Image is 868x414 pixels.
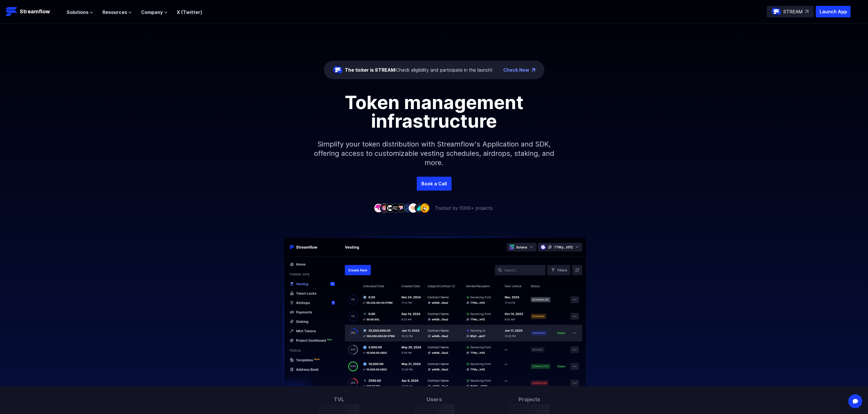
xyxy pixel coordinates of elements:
[374,203,383,212] img: company-1
[397,203,406,212] img: company-5
[805,10,809,13] img: top-right-arrow.svg
[417,177,452,191] a: Book a Call
[391,203,400,212] img: company-4
[6,6,61,17] a: Streamflow
[102,9,132,16] button: Resources
[141,9,163,16] span: Company
[435,205,493,211] p: Trusted by 5000+ projects
[67,9,89,16] span: Solutions
[816,6,851,17] button: Launch App
[420,203,430,212] img: company-9
[414,395,454,404] h3: Users
[409,203,418,212] img: company-7
[319,395,359,404] h3: TVL
[248,236,620,386] img: Hero Image
[783,8,803,15] p: STREAM
[380,203,389,212] img: company-2
[772,7,781,16] img: streamflow-logo-circle.png
[403,203,412,212] img: company-6
[6,6,17,17] img: Streamflow Logo
[102,9,127,16] span: Resources
[385,203,395,212] img: company-3
[503,66,529,73] a: Check Now
[414,203,424,212] img: company-8
[509,395,550,404] h3: Projects
[20,8,50,16] p: Streamflow
[848,394,862,408] div: Open Intercom Messenger
[304,93,565,130] h1: Token management infrastructure
[345,67,396,73] span: The ticker is STREAM:
[177,9,202,15] a: X (Twitter)
[532,68,535,72] img: top-right-arrow.png
[333,65,342,75] img: streamflow-logo-circle.png
[309,130,559,177] p: Simplify your token distribution with Streamflow's Application and SDK, offering access to custom...
[345,66,492,73] div: Check eligibility and participate in the launch!
[67,9,93,16] button: Solutions
[141,9,167,16] button: Company
[767,6,813,17] a: STREAM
